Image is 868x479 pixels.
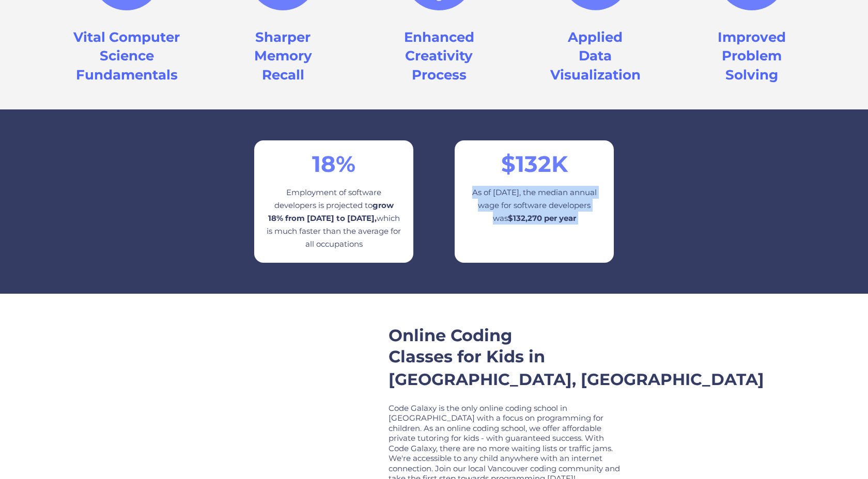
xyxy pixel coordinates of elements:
[550,28,641,84] h3: Applied Data Visualization
[467,186,601,225] div: As of [DATE], the median annual wage for software developers was
[551,153,568,175] div: K
[254,28,312,84] h3: Sharper Memory Recall
[516,153,551,175] div: 132
[389,325,764,368] h2: Online Coding Classes for Kids in
[404,28,474,84] h3: Enhanced Creativity Process
[336,153,355,175] div: %
[389,369,764,390] h2: [GEOGRAPHIC_DATA], [GEOGRAPHIC_DATA]
[718,28,786,84] h3: Improved Problem Solving
[312,153,336,175] div: 18
[267,186,401,250] div: Employment of software developers is projected to which is much faster than the average for all o...
[501,153,516,175] div: $
[268,200,394,223] strong: grow 18% from [DATE] to [DATE],
[508,213,576,223] strong: $132,270 per year
[73,28,180,84] h3: Vital Computer Science Fundamentals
